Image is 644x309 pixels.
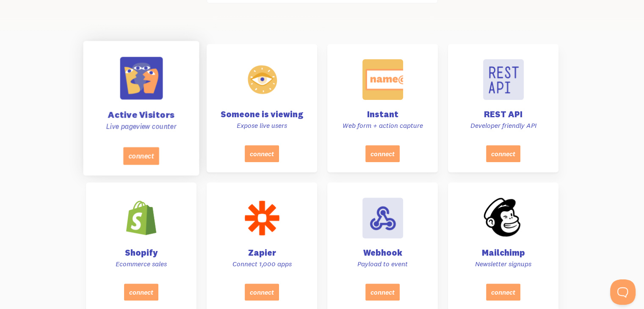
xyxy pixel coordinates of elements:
[124,283,158,300] button: connect
[458,259,548,268] p: Newsletter signups
[217,110,307,119] h4: Someone is viewing
[245,145,279,162] button: connect
[365,283,400,300] button: connect
[96,248,186,257] h4: Shopify
[83,41,199,175] a: Active Visitors Live pageview counter connect
[337,248,428,257] h4: Webhook
[96,259,186,268] p: Ecommerce sales
[327,44,438,172] a: Instant Web form + action capture connect
[610,279,636,305] iframe: Help Scout Beacon - Open
[448,44,558,172] a: REST API Developer friendly API connect
[123,147,159,165] button: connect
[458,248,548,257] h4: Mailchimp
[94,121,188,131] p: Live pageview counter
[245,283,279,300] button: connect
[458,121,548,130] p: Developer friendly API
[217,121,307,130] p: Expose live users
[94,110,188,119] h4: Active Visitors
[337,259,428,268] p: Payload to event
[486,283,520,300] button: connect
[337,110,428,119] h4: Instant
[486,145,520,162] button: connect
[458,110,548,119] h4: REST API
[207,44,317,172] a: Someone is viewing Expose live users connect
[217,248,307,257] h4: Zapier
[365,145,400,162] button: connect
[217,259,307,268] p: Connect 1,000 apps
[337,121,428,130] p: Web form + action capture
